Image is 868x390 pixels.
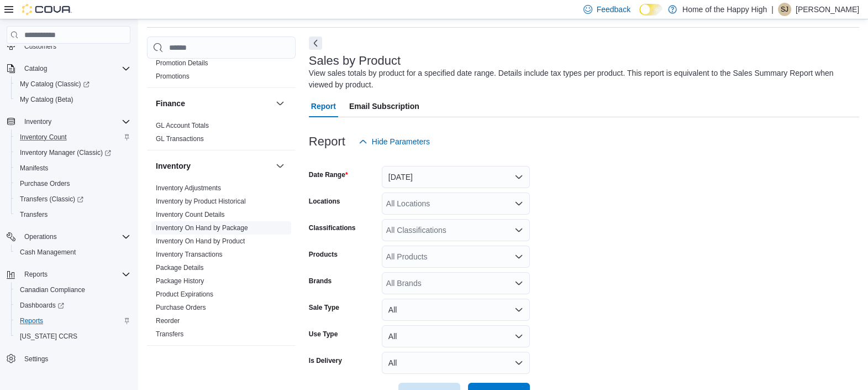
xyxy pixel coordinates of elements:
[15,77,94,91] a: My Catalog (Classic)
[778,3,791,16] div: Scotlynn Jenkins
[682,3,767,16] p: Home of the Happy High
[273,97,287,110] button: Finance
[514,279,523,288] button: Open list of options
[156,98,271,109] button: Finance
[15,314,48,327] a: Reports
[2,38,135,54] button: Customers
[2,267,135,282] button: Reports
[354,131,434,153] button: Hide Parameters
[20,230,61,243] button: Operations
[156,251,223,258] a: Inventory Transactions
[20,40,61,53] a: Customers
[514,199,523,208] button: Open list of options
[24,42,56,51] span: Customers
[11,160,135,176] button: Manifests
[382,325,530,347] button: All
[156,121,209,130] span: GL Account Totals
[11,145,135,160] a: Inventory Manager (Classic)
[24,270,48,279] span: Reports
[20,210,48,219] span: Transfers
[156,72,190,80] a: Promotions
[309,135,345,148] h3: Report
[156,290,213,298] a: Product Expirations
[15,131,130,144] span: Inventory Count
[309,250,338,259] label: Products
[639,15,640,16] span: Dark Mode
[15,193,88,206] a: Transfers (Classic)
[15,146,115,159] a: Inventory Manager (Classic)
[24,232,57,241] span: Operations
[156,237,245,245] a: Inventory On Hand by Product
[309,223,356,232] label: Classifications
[11,129,135,145] button: Inventory Count
[15,93,78,106] a: My Catalog (Beta)
[156,316,180,325] span: Reorder
[15,162,52,175] a: Manifests
[20,332,77,341] span: [US_STATE] CCRS
[156,330,183,339] span: Transfers
[156,330,183,338] a: Transfers
[15,208,52,221] a: Transfers
[309,170,348,179] label: Date Range
[11,92,135,107] button: My Catalog (Beta)
[156,263,204,272] span: Package Details
[2,114,135,129] button: Inventory
[796,3,859,16] p: [PERSON_NAME]
[11,76,135,92] a: My Catalog (Classic)
[514,226,523,235] button: Open list of options
[156,210,225,219] span: Inventory Count Details
[382,166,530,188] button: [DATE]
[15,330,130,343] span: Washington CCRS
[156,250,223,259] span: Inventory Transactions
[156,197,246,205] a: Inventory by Product Historical
[15,146,130,159] span: Inventory Manager (Classic)
[372,136,430,147] span: Hide Parameters
[781,3,788,16] span: SJ
[20,352,130,366] span: Settings
[20,301,64,310] span: Dashboards
[15,314,130,327] span: Reports
[11,176,135,191] button: Purchase Orders
[15,177,130,190] span: Purchase Orders
[15,208,130,221] span: Transfers
[20,248,76,257] span: Cash Management
[20,352,52,366] a: Settings
[309,330,338,339] label: Use Type
[156,59,208,67] a: Promotion Details
[20,230,130,243] span: Operations
[15,177,75,190] a: Purchase Orders
[349,95,419,117] span: Email Subscription
[15,299,130,312] span: Dashboards
[20,62,130,75] span: Catalog
[309,67,854,91] div: View sales totals by product for a specified date range. Details include tax types per product. T...
[11,207,135,222] button: Transfers
[156,277,204,285] a: Package History
[20,285,85,294] span: Canadian Compliance
[15,283,130,297] span: Canadian Compliance
[11,313,135,329] button: Reports
[156,184,221,193] span: Inventory Adjustments
[24,117,51,126] span: Inventory
[15,77,130,91] span: My Catalog (Classic)
[156,135,204,143] a: GL Transactions
[20,95,73,104] span: My Catalog (Beta)
[20,316,43,325] span: Reports
[156,197,246,206] span: Inventory by Product Historical
[156,160,271,171] button: Inventory
[309,277,332,285] label: Brands
[20,133,67,142] span: Inventory Count
[2,229,135,245] button: Operations
[156,303,206,312] span: Purchase Orders
[156,304,206,311] a: Purchase Orders
[20,268,130,281] span: Reports
[15,246,80,259] a: Cash Management
[156,224,248,232] a: Inventory On Hand by Package
[15,93,130,106] span: My Catalog (Beta)
[156,290,213,299] span: Product Expirations
[311,95,336,117] span: Report
[20,195,83,204] span: Transfers (Classic)
[20,115,130,128] span: Inventory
